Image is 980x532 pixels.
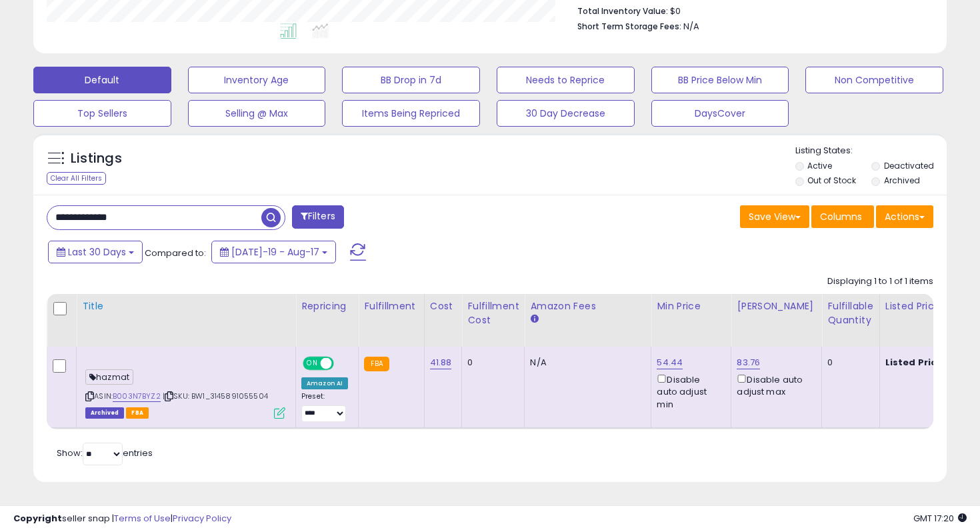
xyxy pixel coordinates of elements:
[301,299,353,313] div: Repricing
[364,357,389,371] small: FBA
[292,205,344,229] button: Filters
[827,357,869,369] div: 0
[827,275,933,288] div: Displaying 1 to 1 of 1 items
[885,356,946,369] b: Listed Price:
[737,299,816,313] div: [PERSON_NAME]
[577,21,681,32] b: Short Term Storage Fees:
[805,67,943,93] button: Non Competitive
[304,358,321,369] span: ON
[467,299,519,327] div: Fulfillment Cost
[795,145,947,157] p: Listing States:
[530,357,641,369] div: N/A
[807,175,856,186] label: Out of Stock
[364,299,418,313] div: Fulfillment
[332,358,353,369] span: OFF
[430,299,457,313] div: Cost
[71,149,122,168] h5: Listings
[342,67,480,93] button: BB Drop in 7d
[884,175,920,186] label: Archived
[173,512,231,525] a: Privacy Policy
[33,100,171,127] button: Top Sellers
[876,205,933,228] button: Actions
[530,313,538,325] small: Amazon Fees.
[657,372,721,411] div: Disable auto adjust min
[811,205,874,228] button: Columns
[577,5,668,17] b: Total Inventory Value:
[820,210,862,223] span: Columns
[145,247,206,259] span: Compared to:
[188,100,326,127] button: Selling @ Max
[651,100,789,127] button: DaysCover
[430,356,452,369] a: 41.88
[163,391,268,401] span: | SKU: BW1_3145891055504
[113,391,161,402] a: B003N7BYZ2
[657,356,683,369] a: 54.44
[301,377,348,389] div: Amazon AI
[651,67,789,93] button: BB Price Below Min
[47,172,106,185] div: Clear All Filters
[683,20,699,33] span: N/A
[33,67,171,93] button: Default
[497,100,635,127] button: 30 Day Decrease
[85,357,285,417] div: ASIN:
[884,160,934,171] label: Deactivated
[530,299,645,313] div: Amazon Fees
[657,299,725,313] div: Min Price
[467,357,514,369] div: 0
[737,356,760,369] a: 83.76
[114,512,171,525] a: Terms of Use
[827,299,873,327] div: Fulfillable Quantity
[577,2,923,18] li: $0
[48,241,143,263] button: Last 30 Days
[807,160,832,171] label: Active
[342,100,480,127] button: Items Being Repriced
[82,299,290,313] div: Title
[188,67,326,93] button: Inventory Age
[737,372,811,398] div: Disable auto adjust max
[68,245,126,259] span: Last 30 Days
[497,67,635,93] button: Needs to Reprice
[913,512,967,525] span: 2025-09-17 17:20 GMT
[126,407,149,419] span: FBA
[301,392,348,422] div: Preset:
[13,513,231,525] div: seller snap | |
[85,407,124,419] span: Listings that have been deleted from Seller Central
[85,369,133,385] span: hazmat
[13,512,62,525] strong: Copyright
[211,241,336,263] button: [DATE]-19 - Aug-17
[740,205,809,228] button: Save View
[57,447,153,459] span: Show: entries
[231,245,319,259] span: [DATE]-19 - Aug-17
